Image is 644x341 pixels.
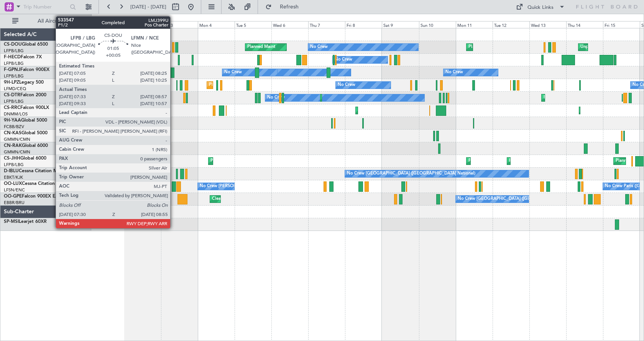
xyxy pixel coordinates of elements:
div: Planned Maint [GEOGRAPHIC_DATA] ([GEOGRAPHIC_DATA]) [468,155,589,167]
div: Sat 9 [382,21,419,28]
div: No Crew [GEOGRAPHIC_DATA] ([GEOGRAPHIC_DATA] National) [458,193,586,205]
a: LFPB/LBG [4,162,24,168]
span: F-GPNJ [4,68,20,72]
a: DNMM/LOS [4,111,28,117]
a: 9H-YAAGlobal 5000 [4,118,47,123]
a: CN-RAKGlobal 6000 [4,143,48,148]
button: Quick Links [512,1,569,13]
div: Mon 4 [198,21,235,28]
div: [DATE] [93,15,106,22]
a: EBKT/KJK [4,175,23,180]
div: Quick Links [527,4,554,12]
div: Planned Maint [GEOGRAPHIC_DATA] ([GEOGRAPHIC_DATA]) [468,41,589,53]
div: Mon 11 [456,21,493,28]
a: SP-MSILearjet 60XR [4,219,47,224]
div: No Crew [310,41,328,53]
span: 9H-LPZ [4,80,19,85]
a: FCBB/BZV [4,124,24,130]
span: [DATE] - [DATE] [130,3,166,10]
div: No Crew [335,54,352,66]
div: No Crew [267,92,285,104]
div: Fri 8 [345,21,382,28]
a: LFPB/LBG [4,73,24,79]
div: Sun 10 [419,21,456,28]
a: CS-JHHGlobal 6000 [4,156,46,161]
a: GMMN/CMN [4,137,30,142]
div: Wed 6 [271,21,308,28]
div: No Crew [GEOGRAPHIC_DATA] ([GEOGRAPHIC_DATA] National) [347,168,475,180]
div: Planned Maint Olbia (Costa Smeralda) [106,130,181,142]
span: F-HECD [4,55,21,59]
span: CS-RRC [4,105,20,110]
div: Planned Maint Nice ([GEOGRAPHIC_DATA]) [209,79,294,91]
span: CS-DOU [4,42,22,47]
a: CS-DOUGlobal 6500 [4,42,48,47]
span: D-IBLU [4,169,19,173]
span: Refresh [273,4,306,10]
a: CN-KASGlobal 5000 [4,131,48,135]
a: LFPB/LBG [4,99,24,104]
a: CS-DTRFalcon 2000 [4,93,46,97]
div: No Crew [PERSON_NAME] ([PERSON_NAME]) [200,181,292,192]
div: Planned Maint [GEOGRAPHIC_DATA] ([GEOGRAPHIC_DATA]) [509,155,630,167]
div: Planned Maint Sofia [544,92,583,104]
div: No Crew [338,79,355,91]
div: Thu 14 [566,21,603,28]
div: No Crew [85,41,102,53]
button: Refresh [262,1,308,13]
a: LFSN/ENC [4,187,25,193]
span: CS-DTR [4,93,20,97]
a: CS-RRCFalcon 900LX [4,105,49,110]
a: LFPB/LBG [4,48,24,54]
div: No Crew [445,67,463,78]
div: Cleaning [GEOGRAPHIC_DATA] ([GEOGRAPHIC_DATA] National) [212,193,340,205]
div: Tue 12 [493,21,529,28]
div: Sat 2 [124,21,161,28]
div: Thu 7 [308,21,345,28]
a: 9H-LPZLegacy 500 [4,80,44,85]
span: OO-GPE [4,194,22,199]
div: No Crew [224,67,242,78]
span: SP-MSI [4,219,19,224]
a: LFPB/LBG [4,61,24,66]
span: All Aircraft [20,18,81,24]
a: OO-LUXCessna Citation CJ4 [4,181,64,186]
span: CS-JHH [4,156,20,161]
a: D-IBLUCessna Citation M2 [4,169,60,173]
div: Tue 5 [235,21,271,28]
span: CN-KAS [4,131,21,135]
span: 9H-YAA [4,118,21,123]
div: Wed 13 [529,21,566,28]
div: Planned Maint [GEOGRAPHIC_DATA] ([GEOGRAPHIC_DATA]) [210,155,331,167]
span: OO-LUX [4,181,22,186]
a: OO-GPEFalcon 900EX EASy II [4,194,67,199]
div: Sun 3 [161,21,198,28]
div: Unplanned Maint [GEOGRAPHIC_DATA] ([GEOGRAPHIC_DATA]) [102,41,228,53]
button: All Aircraft [8,15,83,27]
a: F-GPNJFalcon 900EX [4,68,49,72]
div: Planned Maint [247,41,275,53]
div: Fri 1 [87,21,124,28]
a: GMMN/CMN [4,149,30,155]
span: CN-RAK [4,143,22,148]
div: No Crew [117,79,135,91]
input: Trip Number [23,1,67,13]
a: LFMD/CEQ [4,86,26,92]
div: Fri 15 [603,21,640,28]
a: F-HECDFalcon 7X [4,55,42,59]
a: EBBR/BRU [4,200,25,206]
